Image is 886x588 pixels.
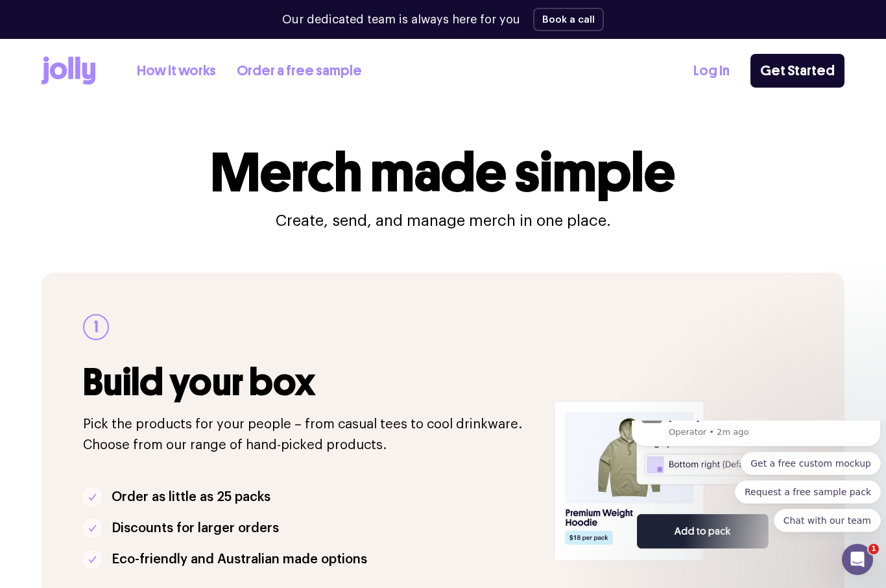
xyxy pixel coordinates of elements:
[112,487,270,508] p: Order as little as 25 packs
[211,145,675,200] h1: Merch made simple
[627,421,886,540] iframe: Intercom notifications message
[237,60,362,82] a: Order a free sample
[842,544,873,575] iframe: Intercom live chat
[83,414,538,456] p: Pick the products for your people – from casual tees to cool drinkware. Choose from our range of ...
[750,54,844,88] a: Get Started
[137,60,216,82] a: How it works
[112,549,367,570] p: Eco-friendly and Australian made options
[693,60,730,82] a: Log In
[83,361,538,404] h3: Build your box
[868,544,879,554] span: 1
[282,11,520,29] p: Our dedicated team is always here for you
[276,210,611,231] p: Create, send, and manage merch in one place.
[533,8,604,31] button: Book a call
[83,314,109,340] div: 1
[112,518,279,539] p: Discounts for larger orders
